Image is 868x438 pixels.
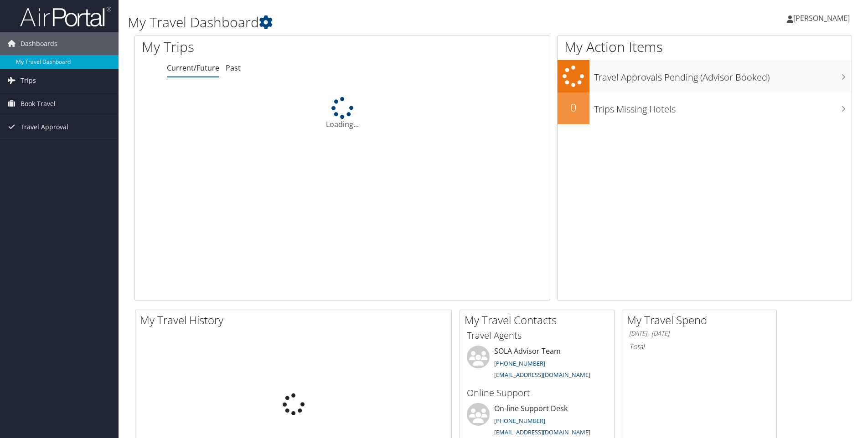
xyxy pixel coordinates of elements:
[627,312,776,328] h2: My Travel Spend
[462,346,612,383] li: SOLA Advisor Team
[558,60,852,92] a: Travel Approvals Pending (Advisor Booked)
[494,371,590,379] a: [EMAIL_ADDRESS][DOMAIN_NAME]
[21,69,36,92] span: Trips
[21,32,57,55] span: Dashboards
[558,92,852,124] a: 0Trips Missing Hotels
[594,66,852,84] h3: Travel Approvals Pending (Advisor Booked)
[494,428,590,436] a: [EMAIL_ADDRESS][DOMAIN_NAME]
[558,37,852,56] h1: My Action Items
[629,329,770,338] h6: [DATE] - [DATE]
[226,63,241,73] a: Past
[167,63,219,73] a: Current/Future
[135,97,550,130] div: Loading...
[793,13,850,23] span: [PERSON_NAME]
[21,92,56,115] span: Book Travel
[128,13,615,32] h1: My Travel Dashboard
[558,100,589,115] h2: 0
[465,312,614,328] h2: My Travel Contacts
[21,116,68,138] span: Travel Approval
[140,312,451,328] h2: My Travel History
[629,341,770,351] h6: Total
[467,329,607,342] h3: Travel Agents
[20,6,111,27] img: airportal-logo.png
[142,37,370,56] h1: My Trips
[494,359,545,367] a: [PHONE_NUMBER]
[787,5,859,32] a: [PERSON_NAME]
[467,387,607,399] h3: Online Support
[494,417,545,425] a: [PHONE_NUMBER]
[594,98,852,116] h3: Trips Missing Hotels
